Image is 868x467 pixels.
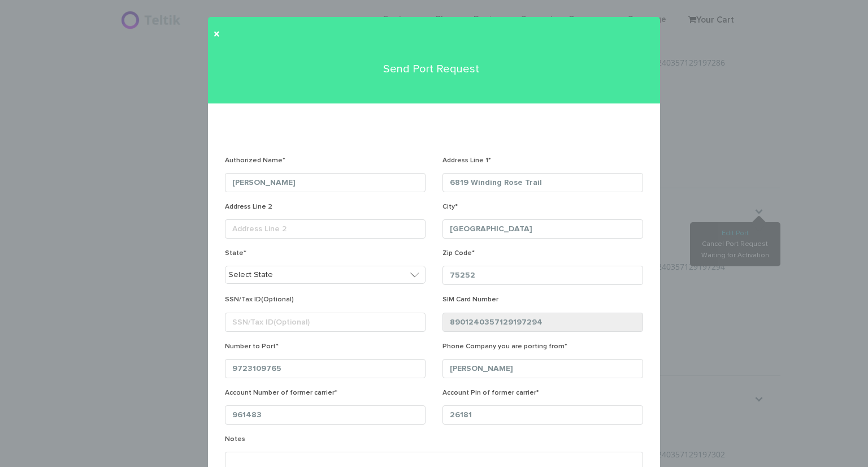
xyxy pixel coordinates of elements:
label: Account Pin of former carrier* [442,388,539,403]
label: City* [442,202,458,217]
label: Address Line 1* [442,156,491,170]
label: Number to Port* [225,342,279,356]
label: Zip Code* [442,249,475,263]
label: Address Line 2 [225,202,272,217]
input: Number to Port [225,359,426,378]
label: Authorized Name* [225,156,285,170]
span: × [214,28,220,40]
label: State* [225,249,246,263]
input: SSN/Tax ID(Optional) [225,313,426,332]
input: Authorized Name [225,173,426,192]
input: SIM Card Number [442,313,643,332]
button: Close [214,28,220,40]
label: Notes [225,435,245,449]
label: SIM Card Number [442,295,498,309]
input: Zip [442,266,643,285]
label: Account Number of former carrier* [225,388,337,403]
input: Address Line 1 [442,173,643,192]
h1: Send Port Request [222,63,640,75]
label: Phone Company you are porting from* [442,342,567,356]
input: Address Line 2 [225,219,426,239]
input: City [442,219,643,239]
label: SSN/Tax ID(Optional) [225,295,294,309]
